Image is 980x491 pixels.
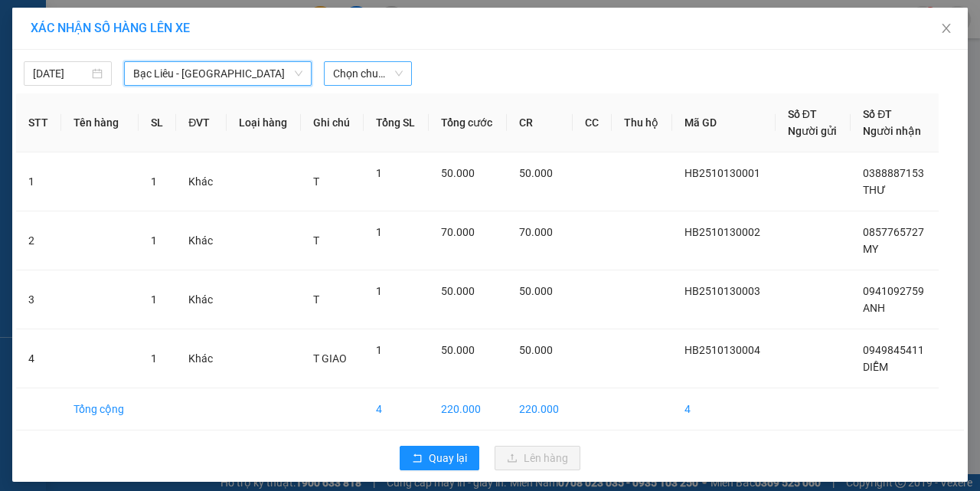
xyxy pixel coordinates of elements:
span: 1 [376,167,382,179]
span: 50.000 [441,285,475,297]
span: 70.000 [441,226,475,238]
span: HB2510130002 [684,226,760,238]
span: Bạc Liêu - Sài Gòn [133,62,302,85]
span: DIỄM [863,361,888,373]
td: Tổng cộng [61,388,139,430]
span: Quay lại [429,450,467,466]
span: 1 [376,226,382,238]
span: 50.000 [519,344,553,356]
th: Mã GD [672,93,775,152]
span: 0949845411 [863,344,924,356]
td: 220.000 [507,388,573,430]
span: T [313,234,319,247]
span: 1 [376,285,382,297]
th: CC [573,93,612,152]
span: close [940,22,952,34]
td: Khác [176,211,227,270]
span: ANH [863,302,885,314]
th: Tên hàng [61,93,139,152]
span: 1 [151,234,157,247]
td: 4 [672,388,775,430]
span: 1 [151,175,157,188]
th: Thu hộ [612,93,672,152]
span: 0388887153 [863,167,924,179]
td: 3 [16,270,61,329]
span: down [294,69,303,78]
td: 2 [16,211,61,270]
input: 13/10/2025 [33,65,89,82]
td: Khác [176,329,227,388]
button: Close [925,8,968,51]
th: SL [139,93,176,152]
span: T GIAO [313,352,347,365]
span: 0857765727 [863,226,924,238]
span: Chọn chuyến [333,62,403,85]
span: MY [863,243,878,255]
span: 1 [151,352,157,365]
span: Người gửi [788,125,837,137]
button: uploadLên hàng [495,446,580,470]
th: Ghi chú [301,93,364,152]
th: Tổng SL [364,93,429,152]
td: Khác [176,270,227,329]
th: Loại hàng [227,93,301,152]
th: Tổng cước [429,93,507,152]
span: XÁC NHẬN SỐ HÀNG LÊN XE [31,21,190,35]
button: rollbackQuay lại [400,446,479,470]
span: Số ĐT [863,108,892,120]
th: CR [507,93,573,152]
td: 4 [16,329,61,388]
span: 1 [151,293,157,306]
span: 50.000 [519,167,553,179]
span: rollback [412,453,423,465]
span: 50.000 [441,344,475,356]
span: Số ĐT [788,108,817,120]
span: HB2510130003 [684,285,760,297]
span: HB2510130001 [684,167,760,179]
span: 70.000 [519,226,553,238]
span: 0941092759 [863,285,924,297]
span: THƯ [863,184,886,196]
td: 4 [364,388,429,430]
span: HB2510130004 [684,344,760,356]
td: 1 [16,152,61,211]
th: ĐVT [176,93,227,152]
th: STT [16,93,61,152]
span: 50.000 [519,285,553,297]
span: 50.000 [441,167,475,179]
span: T [313,175,319,188]
td: 220.000 [429,388,507,430]
span: Người nhận [863,125,921,137]
span: 1 [376,344,382,356]
span: T [313,293,319,306]
td: Khác [176,152,227,211]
